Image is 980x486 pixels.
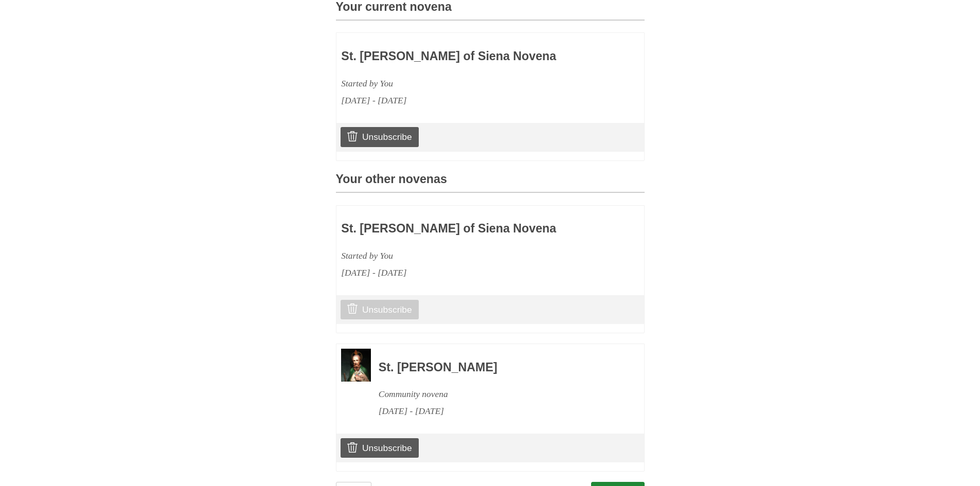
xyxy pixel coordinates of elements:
a: Unsubscribe [341,127,418,147]
a: Unsubscribe [341,300,418,319]
div: Community novena [379,386,616,403]
h3: St. [PERSON_NAME] of Siena Novena [341,222,579,236]
img: Novena image [341,349,371,381]
div: Started by You [341,75,579,92]
h3: Your other novenas [336,173,645,193]
div: [DATE] - [DATE] [341,92,579,109]
div: [DATE] - [DATE] [379,403,616,420]
h3: St. [PERSON_NAME] [379,361,616,374]
h3: St. [PERSON_NAME] of Siena Novena [341,50,579,63]
div: [DATE] - [DATE] [341,264,579,281]
h3: Your current novena [336,1,645,21]
a: Unsubscribe [341,438,418,458]
div: Started by You [341,247,579,264]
